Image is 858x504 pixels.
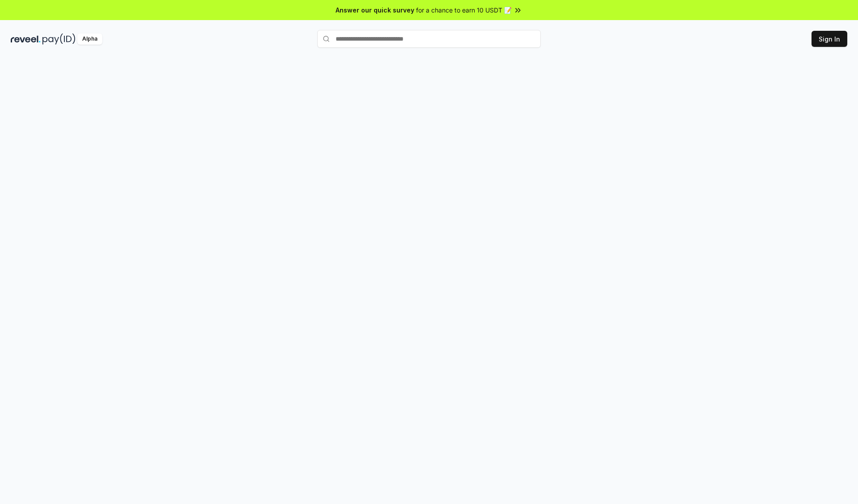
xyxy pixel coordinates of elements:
span: for a chance to earn 10 USDT 📝 [416,5,512,15]
img: pay_id [42,33,76,45]
span: Answer our quick survey [336,5,414,15]
div: Alpha [77,33,102,45]
img: reveel_dark [11,33,41,45]
button: Sign In [812,31,847,47]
